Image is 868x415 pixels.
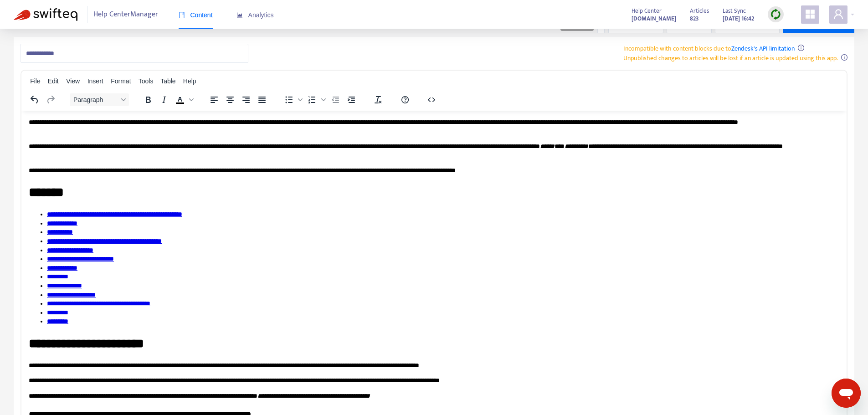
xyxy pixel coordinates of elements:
button: Align center [222,93,238,106]
span: Articles [690,6,709,16]
a: Zendesk's API limitation [731,43,795,54]
button: Align left [206,93,222,106]
span: Format [111,77,131,85]
span: Edit [48,77,59,85]
div: Text color Black [172,93,195,106]
button: Clear formatting [370,93,386,106]
div: Bullet list [281,93,304,106]
strong: 823 [690,14,699,24]
img: Swifteq [14,8,77,21]
span: Table [160,77,175,85]
a: [DOMAIN_NAME] [632,13,676,24]
button: Bold [140,93,156,106]
span: info-circle [841,54,847,61]
iframe: Knap til at åbne messaging-vindue [832,379,861,408]
strong: [DATE] 16:42 [723,14,754,24]
span: Analytics [236,11,274,19]
button: Italic [156,93,172,106]
button: Align right [238,93,254,106]
img: sync.dc5367851b00ba804db3.png [770,9,781,20]
span: Content [179,11,213,19]
span: Last Sync [723,6,746,16]
button: Undo [27,93,42,106]
span: book [179,12,185,18]
span: Unpublished changes to articles will be lost if an article is updated using this app. [623,53,838,63]
button: Help [397,93,413,106]
span: Help [183,77,196,85]
button: Increase indent [344,93,359,106]
button: Decrease indent [328,93,343,106]
span: appstore [805,9,816,20]
span: user [833,9,844,20]
span: Paragraph [73,96,118,103]
button: Block Paragraph [70,93,129,106]
span: Help Center Manager [93,6,158,23]
button: Redo [43,93,58,106]
div: Numbered list [304,93,327,106]
span: Incompatible with content blocks due to [623,43,795,54]
span: File [30,77,41,85]
button: Justify [254,93,270,106]
span: Tools [139,77,154,85]
span: View [66,77,80,85]
span: info-circle [798,45,804,51]
span: area-chart [236,12,243,18]
span: Help Center [632,6,662,16]
span: Insert [87,77,103,85]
